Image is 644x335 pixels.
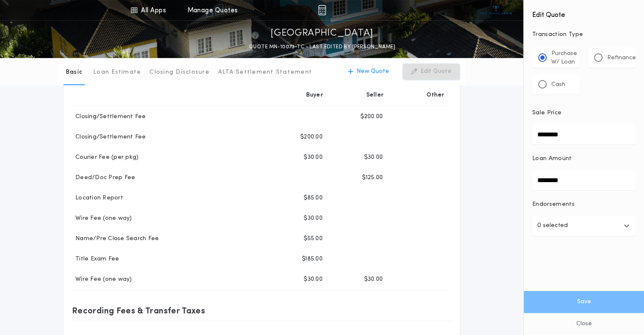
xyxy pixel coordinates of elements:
[532,155,572,163] p: Loan Amount
[306,91,323,100] p: Buyer
[72,304,205,317] p: Recording Fees & Transfer Taxes
[149,68,210,77] p: Closing Disclosure
[72,174,135,182] p: Deed/Doc Prep Fee
[300,133,323,141] p: $200.00
[66,68,83,77] p: Basic
[72,275,132,284] p: Wire Fee (one way)
[72,194,123,202] p: Location Report
[318,5,326,15] img: img
[532,216,636,236] button: 0 selected
[551,80,565,89] p: Cash
[302,255,323,263] p: $185.00
[364,153,383,162] p: $30.00
[304,275,323,284] p: $30.00
[304,214,323,223] p: $30.00
[532,30,636,39] p: Transaction Type
[72,214,132,223] p: Wire Fee (one way)
[532,109,561,117] p: Sale Price
[480,6,512,14] img: vs-icon
[362,174,383,182] p: $125.00
[532,124,636,144] input: Sale Price
[420,67,451,76] p: Edit Quote
[524,313,644,335] button: Close
[532,5,636,20] h4: Edit Quote
[403,64,460,80] button: Edit Quote
[249,43,395,51] p: QUOTE MN-10073-TC - LAST EDITED BY [PERSON_NAME]
[551,50,577,66] p: Purchase W/ Loan
[304,153,323,162] p: $30.00
[340,64,398,80] button: New Quote
[364,275,383,284] p: $30.00
[532,200,636,209] p: Endorsements
[218,68,312,77] p: ALTA Settlement Statement
[72,255,119,263] p: Title Exam Fee
[357,67,389,76] p: New Quote
[304,194,323,202] p: $85.00
[427,91,445,100] p: Other
[72,113,146,121] p: Closing/Settlement Fee
[271,27,373,40] p: [GEOGRAPHIC_DATA]
[532,170,636,190] input: Loan Amount
[304,235,323,243] p: $55.00
[366,91,384,100] p: Seller
[537,221,568,231] p: 0 selected
[72,153,138,162] p: Courier Fee (per pkg)
[524,291,644,313] button: Save
[607,54,636,62] p: Refinance
[360,113,383,121] p: $200.00
[93,68,141,77] p: Loan Estimate
[72,235,159,243] p: Name/Pre Close Search Fee
[72,133,146,141] p: Closing/Settlement Fee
